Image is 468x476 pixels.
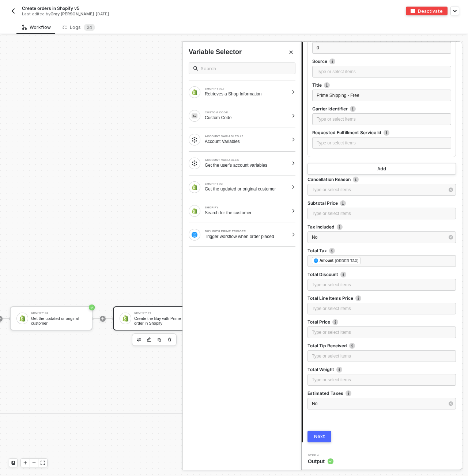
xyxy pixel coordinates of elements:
[205,135,288,138] div: ACCOUNT VARIABLES #2
[63,24,95,31] div: Logs
[308,458,333,465] span: Output
[192,232,197,238] img: Block
[312,82,451,88] label: Title
[320,257,333,264] div: Amount
[411,9,415,13] img: deactivate
[10,8,16,14] img: back
[87,24,89,30] span: 2
[307,163,456,175] button: Add
[205,159,288,162] div: ACCOUNT VARIABLES
[329,248,335,254] img: icon-info
[353,177,359,182] img: icon-info
[205,210,288,216] div: Search for the customer
[307,295,456,301] label: Total Line Items Price
[307,248,456,254] label: Total Tax
[340,200,346,206] img: icon-info
[9,7,18,15] button: back
[337,224,343,230] img: icon-info
[346,390,351,396] img: icon-info
[287,48,295,57] button: Close
[89,24,92,30] span: 4
[307,431,331,442] button: Next
[307,176,456,182] label: Cancellation Reason
[205,111,288,114] div: CUSTOM CODE
[350,106,356,112] img: icon-info
[193,66,198,71] img: search
[205,91,288,97] div: Retrieves a Shop Information
[307,224,456,230] label: Tax Included
[312,401,317,406] span: No
[205,182,288,185] div: SHOPIFY #3
[332,319,338,325] img: icon-info
[192,137,197,143] img: Block
[302,454,462,465] div: Step 4Output
[22,5,79,11] span: Create orders in Shopify v5
[189,48,242,57] div: Variable Selector
[317,93,359,98] span: Prime Shipping - Free
[314,434,325,439] div: Next
[307,366,456,373] label: Total Weight
[22,11,217,17] div: Last edited by - [DATE]
[205,230,288,233] div: BUY WITH PRIME TRIGGER
[201,64,291,72] input: Search
[22,24,51,30] div: Workflow
[324,82,330,88] img: icon-info
[32,461,36,465] span: icon-minus
[317,45,319,50] span: 0
[355,295,361,301] img: icon-info
[307,343,456,349] label: Total Tip Received
[205,186,288,192] div: Get the updated or original customer
[192,208,197,214] img: Block
[307,390,456,396] label: Estimated Taxes
[192,89,197,95] img: Block
[377,166,386,172] div: Add
[312,129,451,136] label: Requested Fulfillment Service Id
[329,58,335,64] img: icon-info
[336,367,342,373] img: icon-info
[335,258,359,264] div: (ORDER TAX)
[205,162,288,168] div: Get the user's account variables
[205,234,288,239] div: Trigger workflow when order placed
[84,24,95,31] sup: 24
[205,87,288,90] div: SHOPIFY #17
[307,200,456,206] label: Subtotal Price
[307,319,456,325] label: Total Price
[205,206,288,209] div: SHOPIFY
[192,160,197,166] img: Block
[41,461,45,465] span: icon-expand
[312,235,317,240] span: No
[312,106,451,112] label: Carrier Identifier
[205,139,288,144] div: Account Variables
[314,258,318,263] img: fieldIcon
[205,115,288,121] div: Custom Code
[312,58,451,64] label: Source
[50,11,94,16] span: Grey [PERSON_NAME]
[349,343,355,349] img: icon-info
[384,130,389,136] img: icon-info
[418,8,443,14] div: Deactivate
[192,113,197,119] img: Block
[192,184,197,190] img: Block
[406,7,448,15] button: deactivateDeactivate
[308,454,333,457] span: Step 4
[307,271,456,277] label: Total Discount
[23,461,27,465] span: icon-play
[340,272,346,277] img: icon-info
